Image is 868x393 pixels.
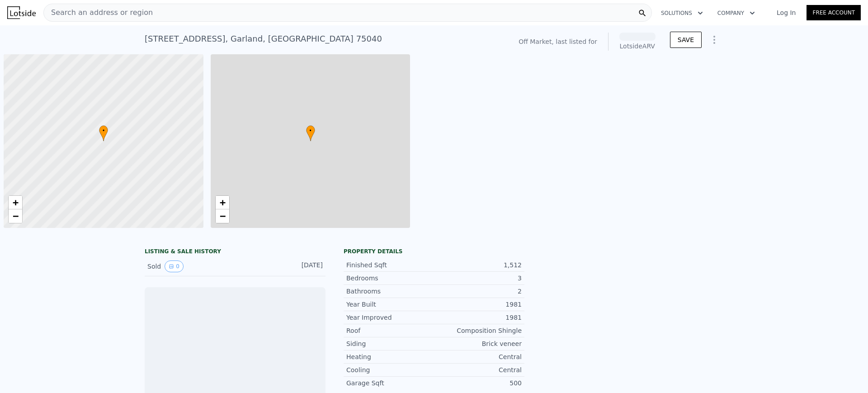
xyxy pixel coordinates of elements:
[145,33,382,45] div: [STREET_ADDRESS] , Garland , [GEOGRAPHIC_DATA] 75040
[346,274,434,283] div: Bedrooms
[145,248,325,257] div: LISTING & SALE HISTORY
[654,5,710,21] button: Solutions
[165,260,184,272] button: View historical data
[705,31,723,49] button: Show Options
[13,197,19,208] span: +
[99,127,108,135] span: •
[147,260,228,272] div: Sold
[7,6,36,19] img: Lotside
[434,365,522,374] div: Central
[306,125,315,141] div: •
[216,209,229,223] a: Zoom out
[13,210,19,222] span: −
[283,260,323,272] div: [DATE]
[434,313,522,322] div: 1981
[346,339,434,348] div: Siding
[346,326,434,335] div: Roof
[346,365,434,374] div: Cooling
[216,196,229,209] a: Zoom in
[346,379,434,388] div: Garage Sqft
[346,352,434,361] div: Heating
[670,32,702,48] button: SAVE
[434,260,522,270] div: 1,512
[9,196,22,209] a: Zoom in
[306,127,315,135] span: •
[344,248,524,255] div: Property details
[519,37,597,46] div: Off Market, last listed for
[710,5,762,21] button: Company
[346,313,434,322] div: Year Improved
[434,300,522,309] div: 1981
[219,210,225,222] span: −
[346,287,434,296] div: Bathrooms
[434,352,522,361] div: Central
[44,7,153,18] span: Search an address or region
[807,5,861,20] a: Free Account
[9,209,22,223] a: Zoom out
[619,42,656,51] div: Lotside ARV
[346,260,434,270] div: Finished Sqft
[766,8,807,17] a: Log In
[434,287,522,296] div: 2
[346,300,434,309] div: Year Built
[219,197,225,208] span: +
[434,326,522,335] div: Composition Shingle
[434,339,522,348] div: Brick veneer
[434,274,522,283] div: 3
[99,125,108,141] div: •
[434,379,522,388] div: 500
